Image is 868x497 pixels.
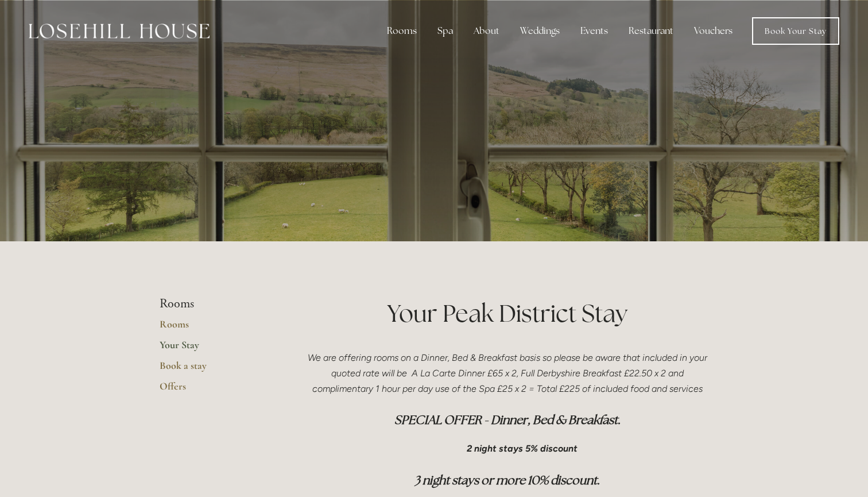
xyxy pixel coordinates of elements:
h1: Your Peak District Stay [306,296,708,330]
a: Book a stay [160,359,269,380]
div: Weddings [511,20,569,43]
div: About [464,20,509,43]
a: Book Your Stay [752,17,839,45]
div: Restaurant [619,20,683,43]
a: Offers [160,380,269,400]
div: Events [571,20,617,43]
div: Spa [428,20,462,43]
img: Losehill House [29,24,210,38]
em: SPECIAL OFFER - Dinner, Bed & Breakfast. [394,412,621,427]
li: Rooms [160,296,269,311]
em: 2 night stays 5% discount [467,443,578,454]
a: Vouchers [685,20,742,43]
em: 3 night stays or more 10% discount. [414,472,600,488]
em: We are offering rooms on a Dinner, Bed & Breakfast basis so please be aware that included in your... [308,352,710,394]
div: Rooms [378,20,426,43]
a: Your Stay [160,338,269,359]
a: Rooms [160,318,269,338]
